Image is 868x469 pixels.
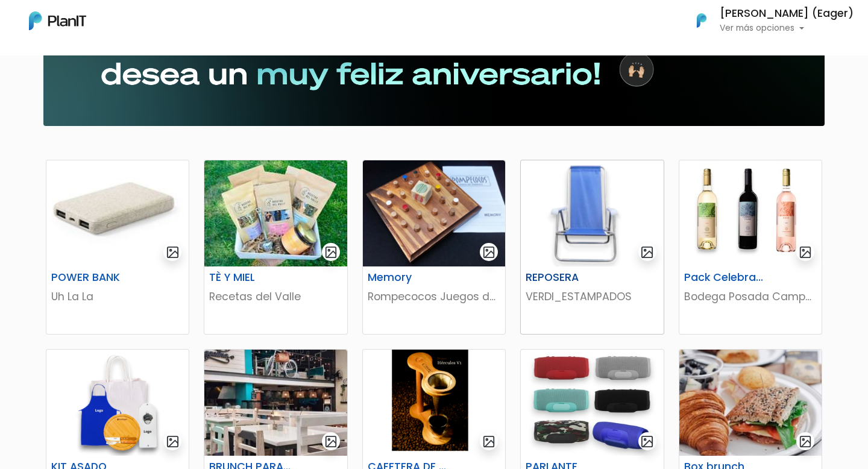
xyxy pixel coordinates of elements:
img: thumb_2000___2000-Photoroom_-_2024-09-23T164353.701.jpg [679,160,822,266]
img: gallery-light [166,245,180,259]
h6: TÈ Y MIEL [202,271,300,284]
img: gallery-light [324,245,338,259]
img: gallery-light [166,435,180,449]
img: thumb_WhatsApp_Image_2025-03-27_at_13.40.08.jpeg [204,350,347,456]
p: Bodega Posada Campotinto [684,289,817,304]
h6: REPOSERA [518,271,617,284]
img: thumb_Captura_de_pantalla_2024-08-20_124713.png [363,350,505,456]
img: gallery-light [640,245,654,259]
p: Rompecocos Juegos de Ingenio [368,289,500,304]
img: thumb_2000___2000-Photoroom_-_2025-04-07T172939.062.png [46,350,189,456]
img: gallery-light [640,435,654,449]
img: gallery-light [482,435,496,449]
img: gallery-light [799,435,813,449]
img: gallery-light [799,245,813,259]
img: thumb_2000___2000-Photoroom_-_2024-09-26T150532.072.jpg [521,350,663,456]
img: gallery-light [324,435,338,449]
a: gallery-light POWER BANK Uh La La [46,160,189,335]
h6: Pack Celebración [677,271,775,284]
img: thumb_C62D151F-E902-4319-8710-2D2666BC3B46.jpeg [679,350,822,456]
img: PlanIt Logo [29,11,86,30]
a: gallery-light Pack Celebración Bodega Posada Campotinto [679,160,822,335]
img: thumb_Captura_de_pantalla_2024-09-05_150832.png [521,160,663,266]
a: gallery-light Memory Rompecocos Juegos de Ingenio [362,160,506,335]
a: gallery-light REPOSERA VERDI_ESTAMPADOS [520,160,664,335]
p: Uh La La [51,289,184,304]
img: thumb_WhatsApp_Image_2025-06-21_at_11.38.19.jpeg [46,160,189,266]
h6: POWER BANK [44,271,142,284]
p: Recetas del Valle [209,289,342,304]
img: thumb_Memory.PNG [363,160,505,266]
h6: Memory [360,271,459,284]
a: gallery-light TÈ Y MIEL Recetas del Valle [204,160,347,335]
p: VERDI_ESTAMPADOS [526,289,658,304]
button: PlanIt Logo [PERSON_NAME] (Eager) Ver más opciones [681,5,854,36]
p: Ver más opciones [720,24,854,33]
img: PlanIt Logo [688,7,715,34]
h6: [PERSON_NAME] (Eager) [720,8,854,19]
div: ¿Necesitás ayuda? [62,11,174,35]
img: gallery-light [482,245,496,259]
img: thumb_PHOTO-2024-04-09-14-21-58.jpg [204,160,347,266]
